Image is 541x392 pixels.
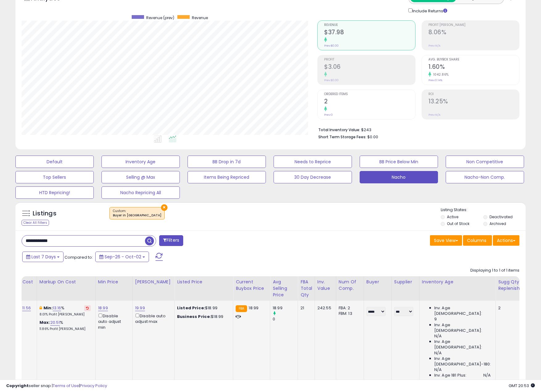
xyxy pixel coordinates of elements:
button: Last 7 Days [22,252,64,262]
h2: 8.06% [428,29,519,37]
span: Sep-26 - Oct-02 [105,254,141,260]
b: Total Inventory Value: [318,127,360,132]
div: % [39,305,91,317]
h2: 13.25% [428,98,519,106]
button: × [161,204,167,211]
b: Max: [39,319,50,325]
label: Archived [489,221,506,226]
span: Custom: [113,209,161,218]
div: Disable auto adjust max [135,312,170,324]
label: Out of Stock [447,221,469,226]
button: Needs to Reprice [274,156,352,168]
span: 2025-10-10 20:53 GMT [509,383,535,389]
span: Revenue (prev) [146,15,174,20]
div: Cost [22,279,34,285]
div: Disable auto adjust min [98,312,128,330]
a: 11.56 [22,305,31,311]
a: 13.16 [53,305,61,311]
div: Sugg Qty Replenish [498,279,521,292]
div: Clear All Filters [22,220,49,226]
div: Num of Comp. [339,279,361,292]
div: Include Returns [404,7,455,14]
div: Current Buybox Price [236,279,267,292]
button: Columns [463,235,492,246]
div: 21 [300,305,310,311]
button: Top Sellers [15,171,94,183]
small: 1042.86% [431,72,449,77]
b: Listed Price: [177,305,205,311]
i: Revert to store-level Min Markup [86,307,89,310]
div: $18.99 [177,305,228,311]
small: Prev: $0.00 [324,44,339,48]
span: Compared to: [64,254,93,260]
div: Min Price [98,279,130,285]
div: 0 [273,316,298,322]
a: 18.99 [98,305,108,311]
p: 8.01% Profit [PERSON_NAME] [39,312,91,317]
div: seller snap | | [6,383,107,389]
i: This overrides the store level min markup for this listing [39,306,42,310]
div: % [39,320,91,331]
div: Markup on Cost [39,279,93,285]
h2: 1.60% [428,63,519,72]
button: Actions [493,235,519,246]
div: FBA Total Qty [300,279,312,298]
th: CSV column name: cust_attr_2_Supplier [391,276,419,301]
h5: Listings [33,209,56,218]
div: Listed Price [177,279,230,285]
a: Privacy Policy [80,383,107,389]
small: FBA [236,305,247,312]
div: Displaying 1 to 1 of 1 items [470,268,519,273]
div: 242.55 [317,305,331,311]
span: N/A [483,373,491,378]
button: BB Price Below Min [360,156,438,168]
b: Business Price: [177,314,211,319]
h2: $37.98 [324,29,415,37]
span: Inv. Age 181 Plus: [434,373,467,378]
span: N/A [434,333,442,339]
small: Prev: N/A [428,113,440,117]
span: N/A [434,350,442,356]
span: Columns [467,237,486,244]
div: FBA: 2 [339,305,359,311]
button: Nacho-Non Comp. [446,171,524,183]
button: Non Competitive [446,156,524,168]
span: Inv. Age [DEMOGRAPHIC_DATA]-180: [434,356,491,367]
span: $0.00 [367,134,378,140]
span: Revenue [324,23,415,27]
small: Prev: 0.14% [428,78,442,82]
span: Last 7 Days [31,254,56,260]
button: Nacho [360,171,438,183]
div: Inv. value [317,279,333,292]
button: Nacho Repricing All [101,186,180,199]
span: 18.99 [249,305,258,311]
div: $18.99 [177,314,228,319]
b: Min: [43,305,53,311]
button: Save View [430,235,462,246]
div: [PERSON_NAME] [135,279,172,285]
div: Avg Selling Price [273,279,295,298]
div: Supplier [394,279,417,285]
a: Terms of Use [53,383,79,389]
label: Deactivated [489,214,513,219]
span: Inv. Age [DEMOGRAPHIC_DATA]: [434,339,491,350]
button: BB Drop in 7d [188,156,266,168]
button: Filters [159,235,183,246]
div: Inventory Age [422,279,493,285]
span: Revenue [192,15,208,20]
th: CSV column name: cust_attr_1_Buyer [364,276,391,301]
button: Sep-26 - Oct-02 [95,252,149,262]
div: Buyer [366,279,389,285]
h2: $3.06 [324,63,415,72]
span: 9 [434,316,437,322]
button: Selling @ Max [101,171,180,183]
button: HTD Repricing! [15,186,94,199]
span: Inv. Age [DEMOGRAPHIC_DATA]: [434,305,491,316]
small: Prev: $0.00 [324,78,339,82]
span: Ordered Items [324,93,415,96]
span: ROI [428,93,519,96]
span: Profit [PERSON_NAME] [428,23,519,27]
a: 19.99 [135,305,145,311]
span: Profit [324,58,415,61]
label: Active [447,214,458,219]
